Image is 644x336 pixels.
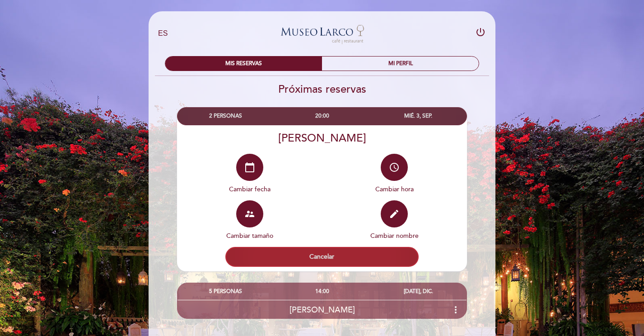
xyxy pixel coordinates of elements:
button: edit [381,200,408,227]
div: MI PERFIL [322,57,479,71]
button: access_time [381,154,408,181]
div: MIÉ. 3, SEP. [370,108,467,124]
span: [PERSON_NAME] [289,305,355,315]
span: Cambiar hora [375,185,414,193]
div: [DATE], DIC. [370,283,467,300]
button: supervisor_account [236,200,263,227]
div: 14:00 [274,283,370,300]
div: 2 PERSONAS [177,108,274,124]
i: power_settings_new [475,27,486,38]
i: more_vert [450,304,461,315]
div: 20:00 [274,108,370,124]
span: Cambiar tamaño [226,232,273,240]
h2: Próximas reservas [148,83,496,96]
span: Cambiar fecha [229,185,271,193]
button: power_settings_new [475,27,486,41]
a: Museo [GEOGRAPHIC_DATA] - Restaurant [266,21,378,46]
i: supervisor_account [244,208,255,219]
div: 5 PERSONAS [177,283,274,300]
span: Cambiar nombre [370,232,419,240]
i: calendar_today [244,162,255,173]
div: [PERSON_NAME] [177,132,467,145]
div: MIS RESERVAS [165,57,322,71]
button: Cancelar [225,247,419,267]
i: edit [389,208,400,219]
button: calendar_today [236,154,263,181]
i: access_time [389,162,400,173]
